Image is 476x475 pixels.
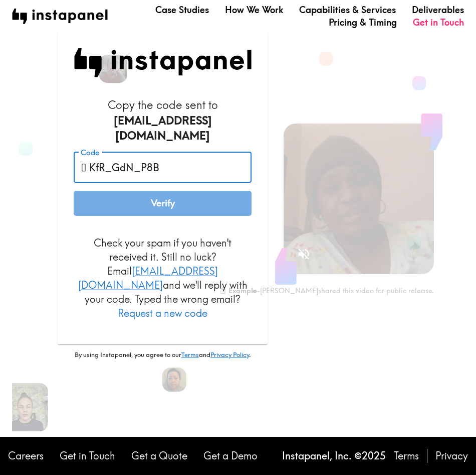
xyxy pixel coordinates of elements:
a: Careers [8,449,44,463]
div: [EMAIL_ADDRESS][DOMAIN_NAME] [74,113,252,144]
a: Terms [394,449,419,463]
b: Example [228,286,257,295]
a: Get a Demo [203,449,258,463]
p: By using Instapanel, you agree to our and . [58,350,268,360]
a: How We Work [225,4,283,16]
button: Verify [74,191,252,216]
p: Check your spam if you haven't received it. Still no luck? Email and we'll reply with your code. ... [74,236,252,320]
img: instapanel [12,9,108,24]
a: Deliverables [412,4,464,16]
a: [EMAIL_ADDRESS][DOMAIN_NAME] [78,265,218,291]
a: Privacy Policy [210,350,249,359]
img: Instapanel [74,48,252,77]
div: - [PERSON_NAME] shared this video for public release. [219,286,434,295]
a: Pricing & Timing [329,16,397,29]
label: Code [81,147,99,158]
a: Privacy [435,449,468,463]
a: Get in Touch [60,449,115,463]
a: Terms [181,350,199,359]
p: Instapanel, Inc. © 2025 [282,449,386,463]
a: Get a Quote [131,449,187,463]
h6: Copy the code sent to [74,97,252,144]
input: xxx_xxx_xxx [74,152,252,183]
img: Lisa [162,368,186,392]
a: Get in Touch [413,16,464,29]
a: Case Studies [155,4,209,16]
a: Capabilities & Services [299,4,396,16]
button: Sound is off [293,243,314,265]
button: Request a new code [118,306,207,320]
